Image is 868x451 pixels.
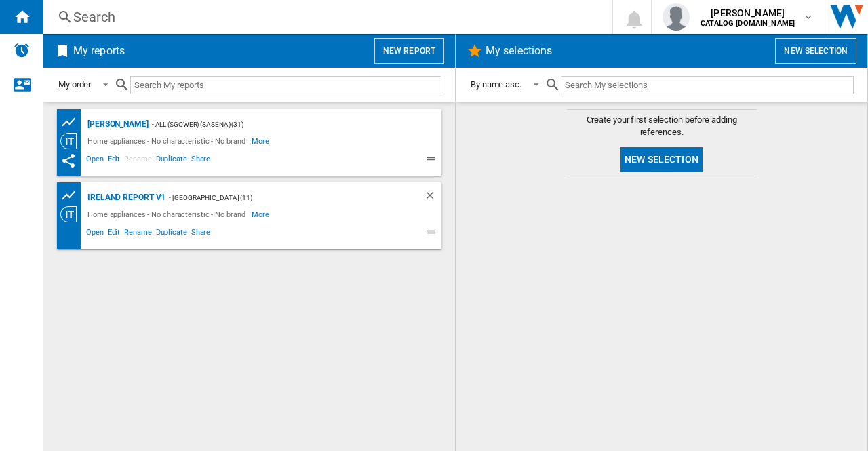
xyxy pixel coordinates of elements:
[561,76,854,94] input: Search My selections
[154,226,189,242] span: Duplicate
[154,153,189,169] span: Duplicate
[775,38,856,64] button: New selection
[58,79,91,90] div: My order
[84,189,165,206] div: Ireland Report v1
[663,3,690,31] img: profile.jpg
[471,79,521,90] div: By name asc.
[84,116,149,133] div: [PERSON_NAME]
[620,147,703,172] button: New selection
[424,189,441,206] div: Delete
[130,76,441,94] input: Search My reports
[60,153,77,169] ng-md-icon: This report has been shared with you
[122,226,153,242] span: Rename
[60,187,84,204] div: Product prices grid
[60,114,84,131] div: Product prices grid
[84,153,106,169] span: Open
[60,133,84,149] div: Category View
[252,206,271,222] span: More
[84,226,106,242] span: Open
[701,19,795,28] b: CATALOG [DOMAIN_NAME]
[73,7,576,26] div: Search
[189,153,213,169] span: Share
[701,6,795,20] span: [PERSON_NAME]
[189,226,213,242] span: Share
[483,38,555,64] h2: My selections
[374,38,444,64] button: New report
[567,114,757,138] span: Create your first selection before adding references.
[252,133,271,149] span: More
[60,206,84,222] div: Category View
[165,189,397,206] div: - [GEOGRAPHIC_DATA] (11)
[149,116,414,133] div: - ALL (sgower) (sasena) (31)
[84,206,252,222] div: Home appliances - No characteristic - No brand
[84,133,252,149] div: Home appliances - No characteristic - No brand
[106,226,123,242] span: Edit
[106,153,123,169] span: Edit
[122,153,153,169] span: Rename
[14,42,30,58] img: alerts-logo.svg
[71,38,127,64] h2: My reports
